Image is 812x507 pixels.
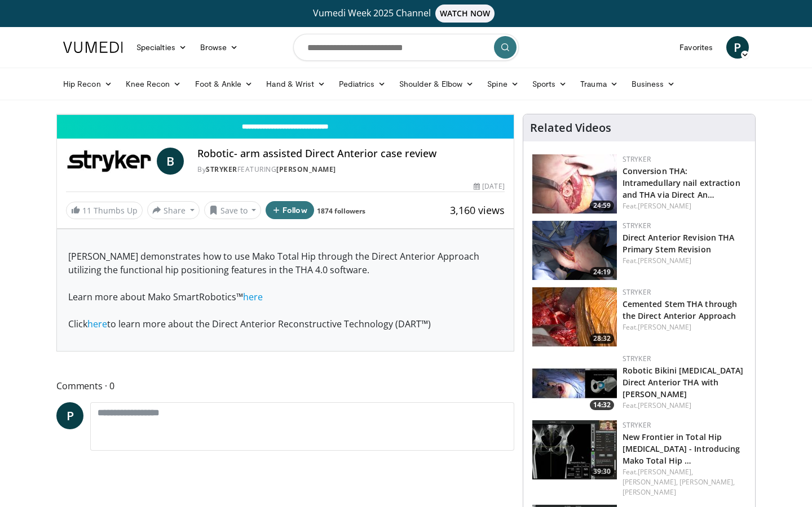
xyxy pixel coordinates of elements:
a: Stryker [206,164,237,174]
a: Vumedi Week 2025 ChannelWATCH NOW [65,5,747,23]
div: Feat. [623,467,746,497]
a: [PERSON_NAME], [623,477,678,487]
span: 24:59 [590,201,614,211]
img: f2681aa5-e24c-4cda-9d8f-322f406b0ba1.150x105_q85_crop-smart_upscale.jpg [532,154,617,214]
a: here [243,291,263,303]
a: Foot & Ankle [188,73,260,95]
div: [DATE] [474,181,504,192]
a: 1874 followers [317,206,365,216]
a: Stryker [623,287,651,297]
a: Robotic Bikini [MEDICAL_DATA] Direct Anterior THA with [PERSON_NAME] [623,365,744,399]
a: Stryker [623,354,651,363]
a: Hip Recon [56,73,119,95]
a: Stryker [623,154,651,164]
a: [PERSON_NAME] [276,164,336,174]
span: WATCH NOW [435,5,495,23]
a: B [157,148,184,175]
img: 61c022a7-ba8e-4cd7-927d-6d2e4651a99b.150x105_q85_crop-smart_upscale.jpg [532,420,617,479]
a: Sports [526,73,574,95]
a: [PERSON_NAME] [638,256,691,265]
button: Save to [204,201,262,219]
h4: Robotic- arm assisted Direct Anterior case review [197,148,504,160]
video-js: Video Player [57,114,514,115]
div: Feat. [623,401,746,411]
a: 39:30 [532,420,617,479]
a: 14:32 [532,354,617,413]
a: Conversion THA: Intramedullary nail extraction and THA via Direct An… [623,166,740,200]
div: Feat. [623,201,746,211]
a: Stryker [623,221,651,230]
a: Knee Recon [119,73,188,95]
img: 4f02d6de-8da9-4374-a3c3-ef38668d42aa.150x105_q85_crop-smart_upscale.jpg [532,287,617,346]
img: 507c3860-7391-4f19-8364-280cdc71b881.png.150x105_q85_crop-smart_upscale.png [532,221,617,280]
a: Stryker [623,420,651,430]
button: Follow [266,201,314,219]
h4: Related Videos [530,121,611,135]
a: Specialties [130,36,193,59]
a: here [87,318,107,330]
span: 28:32 [590,333,614,344]
div: Feat. [623,256,746,266]
a: Spine [480,73,525,95]
span: [PERSON_NAME] demonstrates how to use Mako Total Hip through the Direct Anterior Approach utilizi... [68,250,479,330]
div: Feat. [623,322,746,332]
a: [PERSON_NAME], [679,477,735,487]
span: 24:19 [590,267,614,277]
a: [PERSON_NAME] [638,201,691,211]
a: 24:59 [532,154,617,214]
a: Hand & Wrist [259,73,332,95]
span: 14:32 [590,400,614,410]
img: VuMedi Logo [63,42,123,53]
a: [PERSON_NAME], [638,467,693,477]
a: Cemented Stem THA through the Direct Anterior Approach [623,299,738,321]
a: [PERSON_NAME] [638,322,691,332]
a: P [726,36,749,59]
a: 28:32 [532,287,617,346]
span: Comments 0 [56,379,514,393]
span: 11 [82,205,91,216]
img: 5b4548d7-4744-446d-8b11-0b10f47e7853.150x105_q85_crop-smart_upscale.jpg [532,354,617,413]
a: [PERSON_NAME] [623,487,676,497]
img: Stryker [66,148,152,175]
a: 11 Thumbs Up [66,202,143,219]
span: 3,160 views [450,203,505,217]
input: Search topics, interventions [293,34,519,61]
button: Share [147,201,200,219]
a: Favorites [673,36,720,59]
a: Pediatrics [332,73,392,95]
div: By FEATURING [197,164,504,175]
a: 24:19 [532,221,617,280]
a: Browse [193,36,245,59]
a: Trauma [573,73,625,95]
a: Business [625,73,682,95]
span: 39:30 [590,466,614,477]
a: Shoulder & Elbow [392,73,480,95]
a: [PERSON_NAME] [638,401,691,410]
a: P [56,402,83,429]
a: Direct Anterior Revision THA Primary Stem Revision [623,232,735,255]
a: New Frontier in Total Hip [MEDICAL_DATA] - Introducing Mako Total Hip … [623,432,740,466]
